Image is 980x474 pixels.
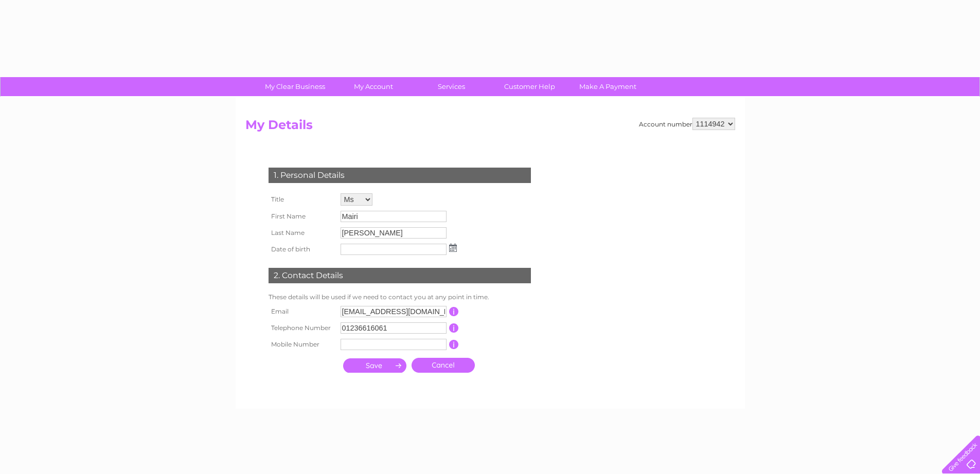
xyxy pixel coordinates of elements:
td: These details will be used if we need to contact you at any point in time. [266,291,533,303]
div: 1. Personal Details [269,168,531,183]
input: Information [449,340,459,349]
input: Information [449,323,459,333]
th: Telephone Number [266,320,338,336]
th: First Name [266,208,338,225]
a: My Account [331,77,416,96]
input: Information [449,307,459,316]
a: Customer Help [487,77,572,96]
th: Last Name [266,225,338,241]
a: Make A Payment [565,77,650,96]
th: Email [266,303,338,320]
th: Title [266,191,338,208]
div: 2. Contact Details [269,268,531,283]
div: Account number [639,118,735,130]
a: Cancel [412,358,475,373]
th: Date of birth [266,241,338,258]
a: Services [409,77,494,96]
h2: My Details [245,118,735,137]
img: ... [449,244,457,252]
a: My Clear Business [253,77,337,96]
th: Mobile Number [266,336,338,353]
input: Submit [343,358,406,373]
